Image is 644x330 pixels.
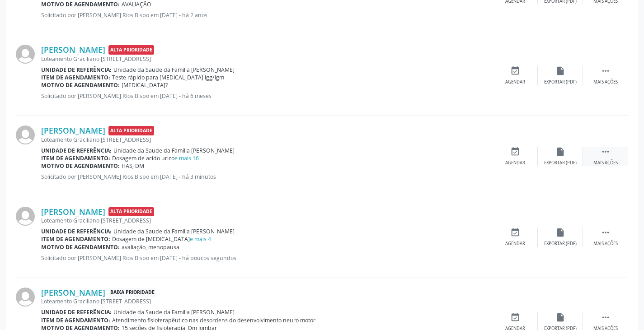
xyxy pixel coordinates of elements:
[41,162,120,170] b: Motivo de agendamento:
[113,66,235,74] span: Unidade da Saude da Familia [PERSON_NAME]
[108,126,154,135] span: Alta Prioridade
[510,312,520,322] i: event_available
[16,207,35,226] img: img
[41,235,110,243] b: Item de agendamento:
[112,74,224,81] span: Teste rápido para [MEDICAL_DATA] igg/igm
[41,243,120,251] b: Motivo de agendamento:
[122,162,144,170] span: HAS, DM
[41,308,112,316] b: Unidade de referência:
[510,147,520,157] i: event_available
[113,147,235,154] span: Unidade da Saude da Familia [PERSON_NAME]
[108,288,156,297] span: Baixa Prioridade
[122,0,151,8] span: AVALIAÇÃO
[555,312,565,322] i: insert_drive_file
[601,312,611,322] i: 
[505,160,525,166] div: Agendar
[555,147,565,157] i: insert_drive_file
[601,228,611,237] i: 
[41,217,493,224] div: Loteamento Graciliano [STREET_ADDRESS]
[601,66,611,76] i: 
[544,79,577,85] div: Exportar (PDF)
[41,288,105,297] a: [PERSON_NAME]
[41,81,120,89] b: Motivo de agendamento:
[41,207,105,217] a: [PERSON_NAME]
[593,241,618,247] div: Mais ações
[41,125,105,135] a: [PERSON_NAME]
[41,74,110,81] b: Item de agendamento:
[41,254,493,262] p: Solicitado por [PERSON_NAME] Rios Bispo em [DATE] - há poucos segundos
[544,160,577,166] div: Exportar (PDF)
[41,136,493,144] div: Loteamento Graciliano [STREET_ADDRESS]
[555,228,565,237] i: insert_drive_file
[122,243,179,251] span: avaliação, menopausa
[505,79,525,85] div: Agendar
[174,154,199,162] a: e mais 16
[16,125,35,144] img: img
[510,66,520,76] i: event_available
[41,297,493,305] div: Loteamento Graciliano [STREET_ADDRESS]
[122,81,168,89] span: [MEDICAL_DATA]?
[113,228,235,235] span: Unidade da Saude da Familia [PERSON_NAME]
[555,66,565,76] i: insert_drive_file
[190,235,211,243] a: e mais 4
[112,154,199,162] span: Dosagem de acido urico
[41,316,110,324] b: Item de agendamento:
[16,288,35,307] img: img
[601,147,611,157] i: 
[593,79,618,85] div: Mais ações
[41,154,110,162] b: Item de agendamento:
[41,11,493,19] p: Solicitado por [PERSON_NAME] Rios Bispo em [DATE] - há 2 anos
[112,235,211,243] span: Dosagem de [MEDICAL_DATA]
[41,0,120,8] b: Motivo de agendamento:
[41,66,112,74] b: Unidade de referência:
[108,207,154,217] span: Alta Prioridade
[41,92,493,100] p: Solicitado por [PERSON_NAME] Rios Bispo em [DATE] - há 6 meses
[41,173,493,181] p: Solicitado por [PERSON_NAME] Rios Bispo em [DATE] - há 3 minutos
[41,45,105,55] a: [PERSON_NAME]
[505,241,525,247] div: Agendar
[593,160,618,166] div: Mais ações
[510,228,520,237] i: event_available
[113,308,235,316] span: Unidade da Saude da Familia [PERSON_NAME]
[112,316,315,324] span: Atendimento fisioterapêutico nas desordens do desenvolvimento neuro motor
[41,147,112,154] b: Unidade de referência:
[41,55,493,63] div: Loteamento Graciliano [STREET_ADDRESS]
[41,228,112,235] b: Unidade de referência:
[544,241,577,247] div: Exportar (PDF)
[16,45,35,64] img: img
[108,45,154,55] span: Alta Prioridade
